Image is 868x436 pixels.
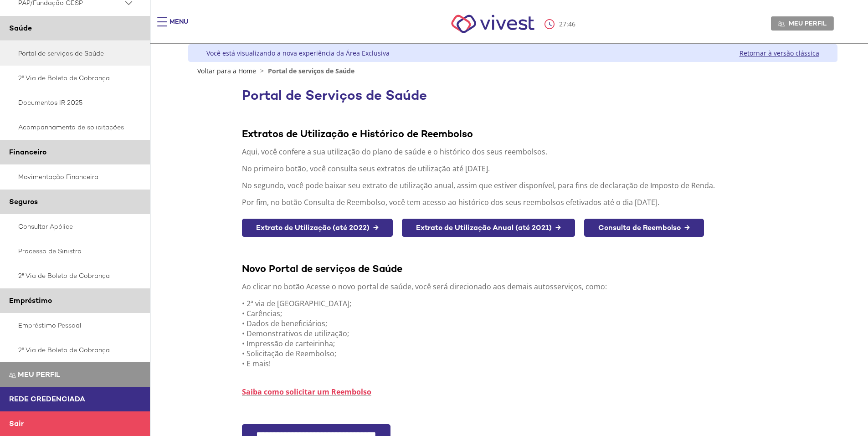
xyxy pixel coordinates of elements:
a: Extrato de Utilização Anual (até 2021) → [402,219,575,237]
span: Portal de serviços de Saúde [268,67,354,75]
span: Meu perfil [789,19,827,27]
span: Financeiro [9,147,46,157]
p: No primeiro botão, você consulta seus extratos de utilização até [DATE]. [242,164,783,174]
p: • 2ª via de [GEOGRAPHIC_DATA]; • Carências; • Dados de beneficiários; • Demonstrativos de utiliza... [242,298,783,369]
span: > [258,67,266,75]
div: : [544,19,577,29]
div: Você está visualizando a nova experiência da Área Exclusiva [206,49,390,57]
span: Meu perfil [18,369,60,379]
a: Saiba como solicitar um Reembolso [242,387,371,397]
a: Voltar para a Home [197,67,256,75]
p: Ao clicar no botão Acesse o novo portal de saúde, você será direcionado aos demais autosserviços,... [242,282,783,292]
div: Menu [169,17,188,36]
p: No segundo, você pode baixar seu extrato de utilização anual, assim que estiver disponível, para ... [242,180,783,190]
div: Extratos de Utilização e Histórico de Reembolso [242,127,783,140]
div: Novo Portal de serviços de Saúde [242,262,783,275]
span: Empréstimo [9,296,52,305]
h1: Portal de Serviços de Saúde [242,88,783,103]
span: Seguros [9,197,38,206]
a: Retornar à versão clássica [740,49,819,57]
a: Consulta de Reembolso → [584,219,704,237]
img: Meu perfil [778,21,785,27]
span: Sair [9,419,24,428]
img: Meu perfil [9,372,16,379]
a: Meu perfil [771,16,834,30]
span: Rede Credenciada [9,394,85,404]
p: Por fim, no botão Consulta de Reembolso, você tem acesso ao histórico dos seus reembolsos efetiva... [242,197,783,207]
a: Extrato de Utilização (até 2022) → [242,219,393,237]
span: 27 [559,20,566,28]
span: Saúde [9,23,32,33]
section: <span lang="pt-BR" dir="ltr">Visualizador do Conteúdo da Web</span> [242,83,783,415]
img: Vivest [441,5,544,43]
span: 46 [568,20,575,28]
p: Aqui, você confere a sua utilização do plano de saúde e o histórico dos seus reembolsos. [242,147,783,157]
